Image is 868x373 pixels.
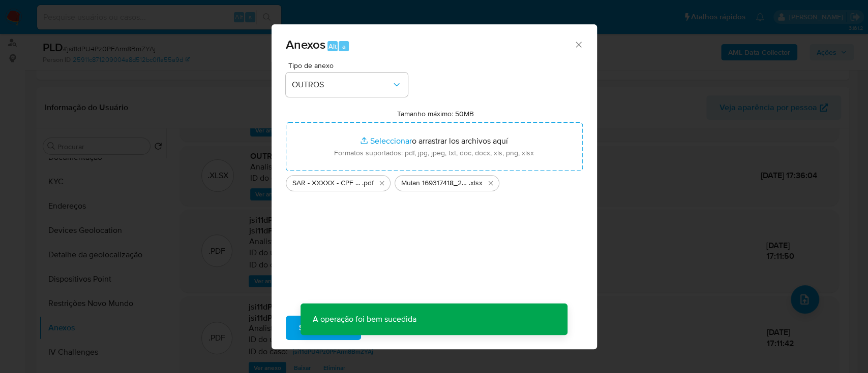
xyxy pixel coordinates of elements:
[286,171,583,191] ul: Archivos seleccionados
[485,177,497,189] button: Eliminar Mulan 169317418_2025_10_03_08_46_09.xlsx
[342,42,346,51] span: a
[378,317,411,339] span: Cancelar
[574,40,583,49] button: Cerrar
[362,178,374,188] span: .pdf
[397,109,474,118] label: Tamanho máximo: 50MB
[286,73,408,97] button: OUTROS
[286,36,325,53] span: Anexos
[292,178,362,188] span: SAR - XXXXX - CPF 03085277552 - [PERSON_NAME]
[288,62,410,69] span: Tipo de anexo
[328,42,337,51] span: Alt
[376,177,388,189] button: Eliminar SAR - XXXXX - CPF 03085277552 - NICASSIO ARAUJO SILVA.pdf
[299,317,348,339] span: Subir arquivo
[292,80,392,90] span: OUTROS
[401,178,469,188] span: Mulan 169317418_2025_10_03_08_46_09
[469,178,483,188] span: .xlsx
[286,316,361,340] button: Subir arquivo
[301,303,429,335] p: A operação foi bem sucedida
